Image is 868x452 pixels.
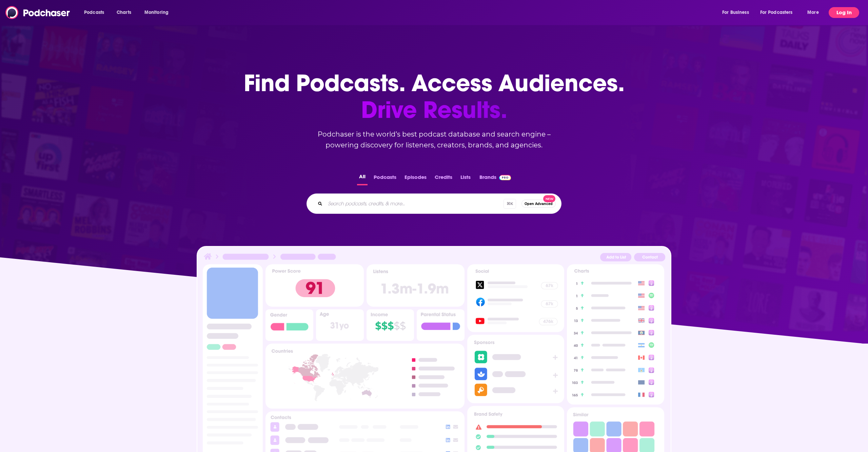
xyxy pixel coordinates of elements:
[244,70,625,123] h1: Find Podcasts. Access Audiences.
[807,8,819,17] span: More
[521,200,556,208] button: Open AdvancedNew
[244,97,625,123] span: Drive Results.
[499,175,511,180] img: Podchaser Pro
[543,195,555,202] span: New
[525,202,553,206] span: Open Advanced
[467,335,564,403] img: Podcast Sponsors
[316,309,364,341] img: Podcast Insights Age
[265,264,363,307] img: Podcast Insights Power score
[112,7,135,18] a: Charts
[265,344,465,408] img: Podcast Insights Countries
[144,8,169,17] span: Monitoring
[325,198,504,209] input: Search podcasts, credits, & more...
[372,172,398,185] button: Podcasts
[760,8,793,17] span: For Podcasters
[265,309,313,341] img: Podcast Insights Gender
[479,172,511,185] a: BrandsPodchaser Pro
[307,193,561,214] div: Search podcasts, credits, & more...
[803,7,827,18] button: open menu
[203,252,665,264] img: Podcast Insights Header
[367,309,414,341] img: Podcast Insights Income
[504,199,516,209] span: ⌘ K
[205,267,260,448] img: Podcast Insights Sidebar
[433,172,454,185] button: Credits
[756,7,803,18] button: open menu
[367,264,465,307] img: Podcast Insights Listens
[357,172,368,185] button: All
[829,7,859,18] button: Log In
[567,264,664,405] img: Podcast Insights Charts
[722,8,749,17] span: For Business
[5,6,71,19] img: Podchaser - Follow, Share and Rate Podcasts
[467,264,564,332] img: Podcast Socials
[298,129,570,150] h2: Podchaser is the world’s best podcast database and search engine – powering discovery for listene...
[402,172,429,185] button: Episodes
[84,8,104,17] span: Podcasts
[717,7,757,18] button: open menu
[458,172,473,185] button: Lists
[140,7,177,18] button: open menu
[417,309,465,341] img: Podcast Insights Parental Status
[117,8,131,17] span: Charts
[79,7,113,18] button: open menu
